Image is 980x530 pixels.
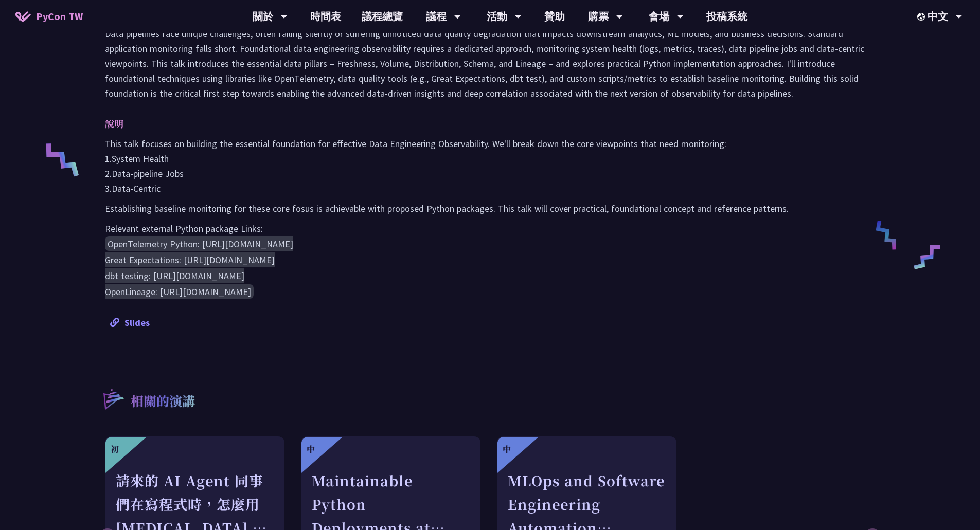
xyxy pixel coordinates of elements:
p: This talk focuses on building the essential foundation for effective Data Engineering Observabili... [105,136,875,196]
p: 相關的演講 [131,392,195,412]
div: 中 [307,443,315,455]
img: r3.8d01567.svg [88,374,138,424]
div: 中 [503,443,511,455]
img: Home icon of PyCon TW 2025 [15,11,31,22]
p: Data pipelines face unique challenges, often failing silently or suffering unnoticed data quality... [105,26,875,101]
span: PyCon TW [36,9,83,24]
p: Establishing baseline monitoring for these core fosus is achievable with proposed Python packages... [105,201,875,216]
code: OpenTelemetry Python: [URL][DOMAIN_NAME] Great Expectations: [URL][DOMAIN_NAME] dbt testing: [URL... [105,236,293,299]
img: Locale Icon [917,13,928,21]
p: Relevant external Python package Links: [105,221,875,236]
a: Slides [110,317,150,328]
div: 初 [111,443,119,455]
a: PyCon TW [5,4,93,29]
p: 說明 [105,116,854,131]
